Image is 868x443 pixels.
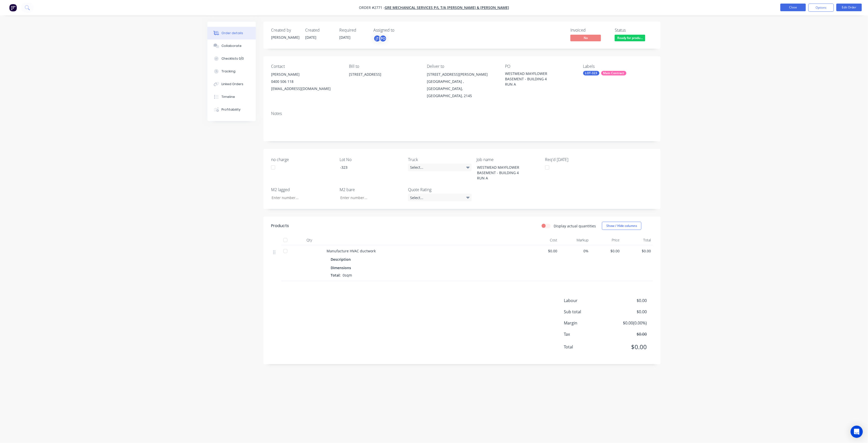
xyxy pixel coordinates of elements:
div: Assigned to [373,28,424,33]
button: Collaborate [207,40,256,52]
span: Total [564,344,609,350]
button: Ready for produ... [615,35,645,42]
div: Required [339,28,367,33]
span: Order #2771 - [359,5,385,10]
div: Select... [408,194,472,201]
div: [PERSON_NAME] [271,71,341,78]
div: WESTMEAD MAYFLOWER BASEMENT - BUILDING 4 RUN A [505,71,569,87]
div: Created by [271,28,299,33]
div: [STREET_ADDRESS][PERSON_NAME][GEOGRAPHIC_DATA] , [GEOGRAPHIC_DATA], [GEOGRAPHIC_DATA], 2145 [427,71,497,99]
label: M2 bare [340,187,403,193]
span: $0.00 [609,309,647,315]
span: Manufacture HVAC ductwork [327,249,376,253]
label: Truck [408,157,472,163]
div: Main Contract [601,71,626,75]
label: Job name [477,157,540,163]
div: [STREET_ADDRESS] [349,71,419,87]
label: M2 lagged [271,187,335,193]
button: Tracking [207,65,256,78]
span: [DATE] [339,35,351,40]
div: Linked Orders [222,82,244,86]
div: Labels [583,64,653,69]
div: Tracking [222,69,236,74]
span: $0.00 [593,248,620,254]
span: $0.00 ( 0.00 %) [609,320,647,326]
label: Quote Rating [408,187,472,193]
div: jT [373,35,381,42]
div: Notes [271,111,653,116]
div: Contact [271,64,341,69]
div: Select... [408,164,472,171]
div: Timeline [222,95,235,99]
div: Description [331,256,353,263]
span: Ready for produ... [615,35,645,41]
img: Factory [9,4,17,11]
span: Total: [331,273,341,278]
button: Checklists 0/0 [207,52,256,65]
button: Timeline [207,90,256,103]
button: Show / Hide columns [602,222,641,230]
button: Edit Order [836,4,862,11]
span: No [570,35,601,41]
div: Profitability [222,107,241,112]
span: Labour [564,297,609,304]
span: Dimensions [331,265,351,270]
div: [STREET_ADDRESS] [349,71,419,78]
div: Price [591,235,622,245]
button: Linked Orders [207,78,256,90]
span: $0.00 [609,342,647,351]
div: 0400 506 118 [271,78,341,85]
button: Profitability [207,103,256,116]
div: [STREET_ADDRESS][PERSON_NAME] [427,71,497,78]
label: Lot No [340,157,403,163]
span: Sub total [564,309,609,315]
div: Qty [294,235,325,245]
div: Order details [222,31,243,35]
span: $0.00 [609,297,647,304]
div: Invoiced [570,28,609,33]
input: Enter number... [336,194,403,201]
div: PO [379,35,387,42]
div: Total [622,235,653,245]
input: Enter number... [268,194,335,201]
div: Collaborate [222,44,242,48]
div: LOT-323 [583,71,599,75]
div: [PERSON_NAME] [271,35,299,40]
div: Products [271,223,289,229]
span: 0% [562,248,589,254]
div: WESTMEAD MAYFLOWER BASEMENT - BUILDING 4 RUN A [473,164,537,182]
div: Deliver to [427,64,497,69]
div: Bill to [349,64,419,69]
span: 0sqm [341,273,354,278]
div: Checklists 0/0 [222,56,244,61]
label: no charge [271,157,335,163]
div: Open Intercom Messenger [851,426,863,438]
span: Margin [564,320,609,326]
button: Close [780,4,806,11]
div: Status [615,28,653,33]
a: GRE Mechanical Services P/L t/a [PERSON_NAME] & [PERSON_NAME] [385,5,509,10]
div: PO [505,64,575,69]
span: [DATE] [305,35,316,40]
button: Order details [207,27,256,40]
button: jTPO [373,35,387,42]
label: Req'd [DATE] [545,157,609,163]
div: -323 [336,164,400,171]
div: [EMAIL_ADDRESS][DOMAIN_NAME] [271,85,341,92]
span: $0.00 [530,248,557,254]
div: Cost [528,235,559,245]
div: Created [305,28,333,33]
label: Display actual quantities [554,223,596,229]
span: Tax [564,331,609,337]
div: Markup [559,235,591,245]
span: $0.00 [609,331,647,337]
button: Options [808,4,834,12]
span: $0.00 [624,248,651,254]
div: [PERSON_NAME]0400 506 118[EMAIL_ADDRESS][DOMAIN_NAME] [271,71,341,92]
div: [GEOGRAPHIC_DATA] , [GEOGRAPHIC_DATA], [GEOGRAPHIC_DATA], 2145 [427,78,497,99]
